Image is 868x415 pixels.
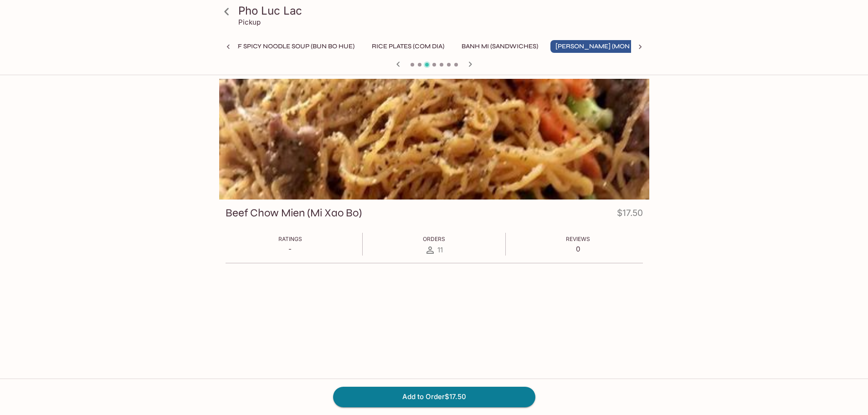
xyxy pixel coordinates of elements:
div: Beef Chow Mien (Mi Xao Bo) [219,79,649,200]
span: Orders [423,236,445,242]
button: Rice Plates (Com Dia) [367,40,449,53]
h4: $17.50 [617,206,643,224]
button: Beef Spicy Noodle Soup (Bun Bo Hue) [221,40,360,53]
button: Add to Order$17.50 [333,387,535,407]
span: 11 [437,246,443,254]
p: Pickup [238,18,261,26]
button: [PERSON_NAME] (Mon Xao) [550,40,651,53]
p: 0 [566,245,590,253]
button: Banh Mi (Sandwiches) [457,40,543,53]
h3: Beef Chow Mien (Mi Xao Bo) [226,206,362,220]
h3: Pho Luc Lac [238,4,646,18]
span: Ratings [278,236,302,242]
span: Reviews [566,236,590,242]
p: - [278,245,302,253]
